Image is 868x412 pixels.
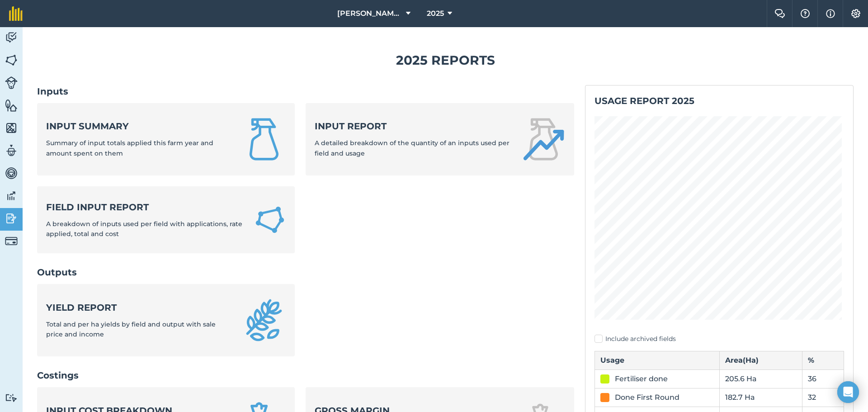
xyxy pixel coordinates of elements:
th: Usage [595,351,720,369]
img: fieldmargin Logo [9,6,23,21]
img: svg+xml;base64,PD94bWwgdmVyc2lvbj0iMS4wIiBlbmNvZGluZz0idXRmLTgiPz4KPCEtLSBHZW5lcmF0b3I6IEFkb2JlIE... [5,393,18,402]
img: svg+xml;base64,PD94bWwgdmVyc2lvbj0iMS4wIiBlbmNvZGluZz0idXRmLTgiPz4KPCEtLSBHZW5lcmF0b3I6IEFkb2JlIE... [5,212,18,225]
h2: Outputs [37,266,574,279]
td: 32 [802,388,844,407]
span: 2025 [427,8,444,19]
a: Input summarySummary of input totals applied this farm year and amount spent on them [37,103,295,175]
a: Input reportA detailed breakdown of the quantity of an inputs used per field and usage [306,103,574,175]
img: Input report [522,118,565,161]
td: 205.6 Ha [719,369,802,388]
img: svg+xml;base64,PHN2ZyB4bWxucz0iaHR0cDovL3d3dy53My5vcmcvMjAwMC9zdmciIHdpZHRoPSI1NiIgaGVpZ2h0PSI2MC... [5,99,18,112]
img: Yield report [242,298,286,342]
th: % [802,351,844,369]
img: svg+xml;base64,PD94bWwgdmVyc2lvbj0iMS4wIiBlbmNvZGluZz0idXRmLTgiPz4KPCEtLSBHZW5lcmF0b3I6IEFkb2JlIE... [5,235,18,247]
img: svg+xml;base64,PHN2ZyB4bWxucz0iaHR0cDovL3d3dy53My5vcmcvMjAwMC9zdmciIHdpZHRoPSIxNyIgaGVpZ2h0PSIxNy... [826,8,835,19]
h2: Inputs [37,85,574,98]
img: svg+xml;base64,PD94bWwgdmVyc2lvbj0iMS4wIiBlbmNvZGluZz0idXRmLTgiPz4KPCEtLSBHZW5lcmF0b3I6IEFkb2JlIE... [5,31,18,44]
strong: Field Input Report [46,201,243,213]
strong: Input report [315,120,511,133]
span: [PERSON_NAME][GEOGRAPHIC_DATA] [337,8,402,19]
img: A question mark icon [800,9,811,18]
a: Yield reportTotal and per ha yields by field and output with sale price and income [37,284,295,356]
img: svg+xml;base64,PD94bWwgdmVyc2lvbj0iMS4wIiBlbmNvZGluZz0idXRmLTgiPz4KPCEtLSBHZW5lcmF0b3I6IEFkb2JlIE... [5,76,18,89]
th: Area ( Ha ) [719,351,802,369]
label: Include archived fields [594,334,844,344]
a: Field Input ReportA breakdown of inputs used per field with applications, rate applied, total and... [37,186,295,254]
h1: 2025 Reports [37,50,854,71]
img: svg+xml;base64,PHN2ZyB4bWxucz0iaHR0cDovL3d3dy53My5vcmcvMjAwMC9zdmciIHdpZHRoPSI1NiIgaGVpZ2h0PSI2MC... [5,53,18,67]
span: A detailed breakdown of the quantity of an inputs used per field and usage [315,139,509,157]
img: svg+xml;base64,PHN2ZyB4bWxucz0iaHR0cDovL3d3dy53My5vcmcvMjAwMC9zdmciIHdpZHRoPSI1NiIgaGVpZ2h0PSI2MC... [5,121,18,135]
img: Two speech bubbles overlapping with the left bubble in the forefront [774,9,785,18]
img: svg+xml;base64,PD94bWwgdmVyc2lvbj0iMS4wIiBlbmNvZGluZz0idXRmLTgiPz4KPCEtLSBHZW5lcmF0b3I6IEFkb2JlIE... [5,144,18,157]
img: Field Input Report [254,203,286,237]
div: Open Intercom Messenger [837,381,859,403]
span: Total and per ha yields by field and output with sale price and income [46,320,216,338]
h2: Costings [37,369,574,382]
div: Done First Round [615,392,679,403]
span: A breakdown of inputs used per field with applications, rate applied, total and cost [46,220,242,238]
div: Fertiliser done [615,374,668,384]
td: 182.7 Ha [719,388,802,407]
span: Summary of input totals applied this farm year and amount spent on them [46,139,213,157]
img: svg+xml;base64,PD94bWwgdmVyc2lvbj0iMS4wIiBlbmNvZGluZz0idXRmLTgiPz4KPCEtLSBHZW5lcmF0b3I6IEFkb2JlIE... [5,166,18,180]
img: Input summary [242,118,286,161]
img: svg+xml;base64,PD94bWwgdmVyc2lvbj0iMS4wIiBlbmNvZGluZz0idXRmLTgiPz4KPCEtLSBHZW5lcmF0b3I6IEFkb2JlIE... [5,189,18,203]
td: 36 [802,369,844,388]
h2: Usage report 2025 [594,95,844,107]
strong: Input summary [46,120,231,133]
strong: Yield report [46,301,231,314]
img: A cog icon [850,9,861,18]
